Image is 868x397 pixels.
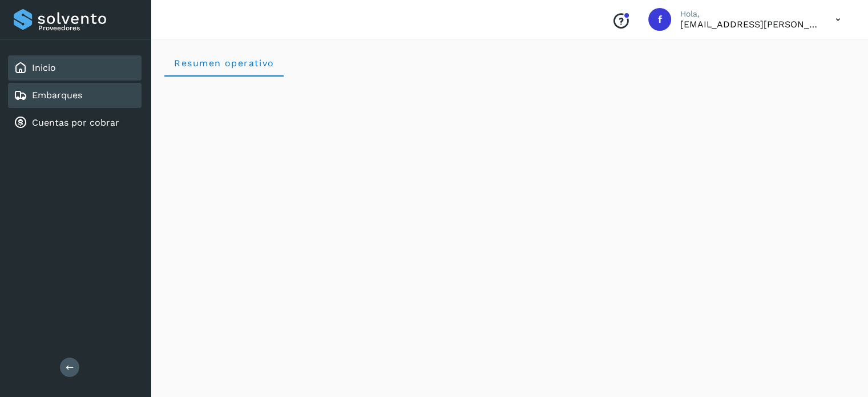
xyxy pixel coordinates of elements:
[8,55,142,81] div: Inicio
[32,90,82,101] a: Embarques
[8,110,142,135] div: Cuentas por cobrar
[680,19,817,30] p: flor.compean@gruporeyes.com.mx
[32,62,56,73] a: Inicio
[32,117,119,128] a: Cuentas por cobrar
[173,58,274,69] span: Resumen operativo
[8,83,142,108] div: Embarques
[680,9,817,19] p: Hola,
[38,24,137,32] p: Proveedores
